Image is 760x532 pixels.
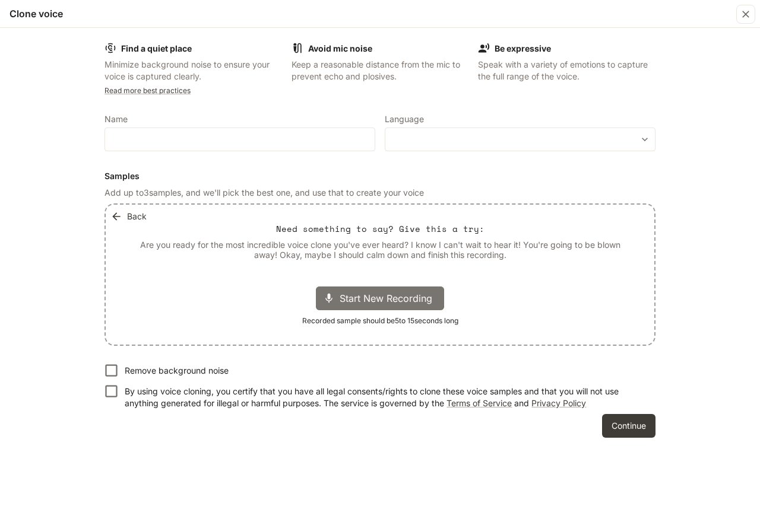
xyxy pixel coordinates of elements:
button: Continue [602,414,655,438]
h5: Clone voice [9,7,63,20]
p: Speak with a variety of emotions to capture the full range of the voice. [478,59,655,82]
a: Privacy Policy [531,398,586,408]
p: By using voice cloning, you certify that you have all legal consents/rights to clone these voice ... [125,386,646,409]
b: Be expressive [495,43,551,53]
p: Are you ready for the most incredible voice clone you've ever heard? I know I can't wait to hear ... [134,240,626,260]
button: Back [108,205,151,228]
span: Recorded sample should be 5 to 15 seconds long [302,315,458,327]
div: ​ [385,133,655,145]
p: Add up to 3 samples, and we'll pick the best one, and use that to create your voice [104,187,655,199]
b: Find a quiet place [121,43,192,53]
a: Read more best practices [104,86,191,95]
b: Avoid mic noise [308,43,372,53]
div: Start New Recording [316,286,444,310]
h6: Samples [104,170,655,182]
p: Minimize background noise to ensure your voice is captured clearly. [104,59,282,82]
span: Start New Recording [340,291,439,305]
p: Language [385,115,424,123]
p: Remove background noise [125,365,229,377]
p: Need something to say? Give this a try: [276,223,484,235]
a: Terms of Service [446,398,512,408]
p: Name [104,115,128,123]
p: Keep a reasonable distance from the mic to prevent echo and plosives. [292,59,469,82]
